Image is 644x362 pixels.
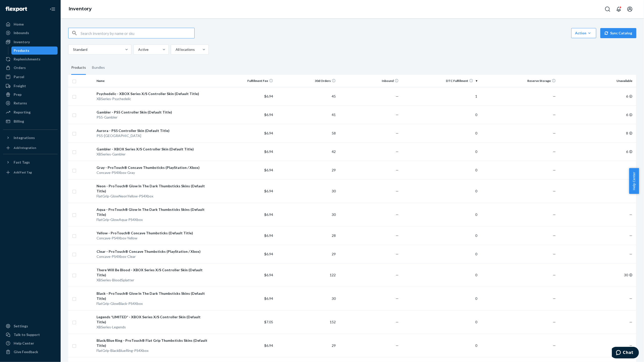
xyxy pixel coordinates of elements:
[558,87,636,105] td: 6
[97,96,210,101] div: XBSeries-Psychedelic
[3,108,58,116] a: Reporting
[14,332,40,337] div: Talk to Support
[97,278,210,283] div: XBSeries-BloodSplatter
[97,291,210,301] div: Black - ProTouch® Glow In The Dark Thumbsticks Skins (Default Title)
[275,287,338,310] td: 30
[3,168,58,176] a: Add Fast Tag
[65,2,96,16] ol: breadcrumbs
[275,310,338,334] td: 152
[3,144,58,152] a: Add Integration
[264,149,273,154] span: $6.94
[71,61,86,75] div: Products
[553,131,556,135] span: —
[571,28,596,38] button: Action
[3,158,58,166] button: Fast Tags
[275,263,338,287] td: 122
[553,233,556,238] span: —
[264,168,273,172] span: $6.94
[264,112,273,117] span: $6.94
[396,233,399,238] span: —
[3,38,58,46] a: Inventory
[401,263,479,287] td: 0
[73,47,73,52] input: Standard
[275,87,338,105] td: 45
[553,189,556,193] span: —
[275,124,338,142] td: 58
[629,233,632,238] span: —
[614,4,624,14] button: Open notifications
[3,134,58,142] button: Integrations
[14,74,24,79] div: Parcel
[553,168,556,172] span: —
[558,105,636,124] td: 6
[97,267,210,278] div: There Will Be Blood - XBOX Series X/S Controller Skin (Default Title)
[275,334,338,357] td: 29
[3,322,58,330] a: Settings
[3,82,58,90] a: Freight
[558,263,636,287] td: 30
[401,105,479,124] td: 0
[3,73,58,81] a: Parcel
[264,252,273,256] span: $6.94
[97,254,210,259] div: Concave-PS4Xbox-Clear
[401,179,479,203] td: 0
[212,75,275,87] th: Fulfillment Fee
[396,320,399,324] span: —
[553,94,556,98] span: —
[14,349,38,354] div: Give Feedback
[396,131,399,135] span: —
[553,252,556,256] span: —
[97,170,210,175] div: Concave-PS4Xbox-Gray
[3,117,58,125] a: Billing
[97,128,210,133] div: Aurora - PS5 Controller Skin (Default Title)
[3,91,58,99] a: Prep
[14,48,30,53] div: Products
[97,236,210,241] div: Concave-PS4Xbox-Yellow
[97,348,210,353] div: FlatGrip-BlackBlueRing-PS4Xbox
[14,119,24,124] div: Billing
[401,142,479,161] td: 0
[264,320,273,324] span: $7.05
[396,94,399,98] span: —
[14,170,32,174] div: Add Fast Tag
[14,160,30,165] div: Fast Tags
[3,339,58,347] a: Help Center
[92,61,105,75] div: Bundles
[94,75,212,87] th: Name
[629,212,632,217] span: —
[264,189,273,193] span: $6.94
[97,91,210,96] div: Psychedelic - XBOX Series X/S Controller Skin (Default Title)
[625,4,635,14] button: Open account menu
[97,147,210,152] div: Gambler - XBOX Series X/S Controller Skin (Default Title)
[553,320,556,324] span: —
[97,115,210,120] div: PS5-Gambler
[14,146,36,150] div: Add Integration
[275,75,338,87] th: 30d Orders
[275,179,338,203] td: 30
[97,231,210,236] div: Yellow - ProTouch® Concave Thumbsticks (Default Title)
[14,30,29,35] div: Inbounds
[558,75,636,87] th: Unavailable
[553,149,556,154] span: —
[629,343,632,348] span: —
[575,31,592,36] div: Action
[401,226,479,245] td: 0
[396,273,399,277] span: —
[14,135,35,140] div: Integrations
[14,92,21,97] div: Prep
[3,64,58,72] a: Orders
[629,320,632,324] span: —
[558,124,636,142] td: 8
[401,245,479,263] td: 0
[401,310,479,334] td: 0
[275,105,338,124] td: 41
[97,184,210,194] div: Neon - ProTouch® Glow In The Dark Thumbsticks Skins (Default Title)
[97,249,210,254] div: Clear - ProTouch® Concave Thumbsticks (PlayStation / Xbox)
[629,168,639,194] button: Help Center
[264,273,273,277] span: $6.94
[338,75,401,87] th: Inbound
[138,47,138,52] input: Active
[479,75,558,87] th: Reserve Storage
[69,6,92,12] a: Inventory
